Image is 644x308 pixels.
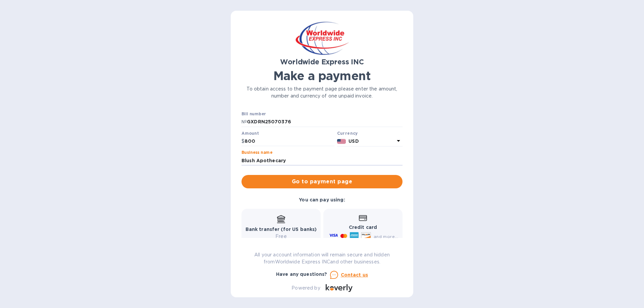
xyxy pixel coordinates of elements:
[241,118,247,125] p: №
[241,138,245,145] p: $
[374,234,398,239] span: and more...
[348,138,359,144] b: USD
[349,225,377,230] b: Credit card
[241,131,259,135] label: Amount
[241,251,402,265] p: All your account information will remain secure and hidden from Worldwide Express INC and other b...
[280,58,364,66] b: Worldwide Express INC
[246,233,317,240] p: Free
[247,117,402,127] input: Enter bill number
[337,139,346,144] img: USD
[276,271,327,277] b: Have any questions?
[241,151,272,155] label: Business name
[241,69,402,83] h1: Make a payment
[299,197,345,202] b: You can pay using:
[341,272,368,278] u: Contact us
[247,178,397,186] span: Go to payment page
[291,285,320,292] p: Powered by
[246,227,317,232] b: Bank transfer (for US banks)
[337,131,358,136] b: Currency
[245,136,334,146] input: 0.00
[241,156,402,166] input: Enter business name
[241,175,402,188] button: Go to payment page
[241,85,402,100] p: To obtain access to the payment page please enter the amount, number and currency of one unpaid i...
[241,112,266,116] label: Bill number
